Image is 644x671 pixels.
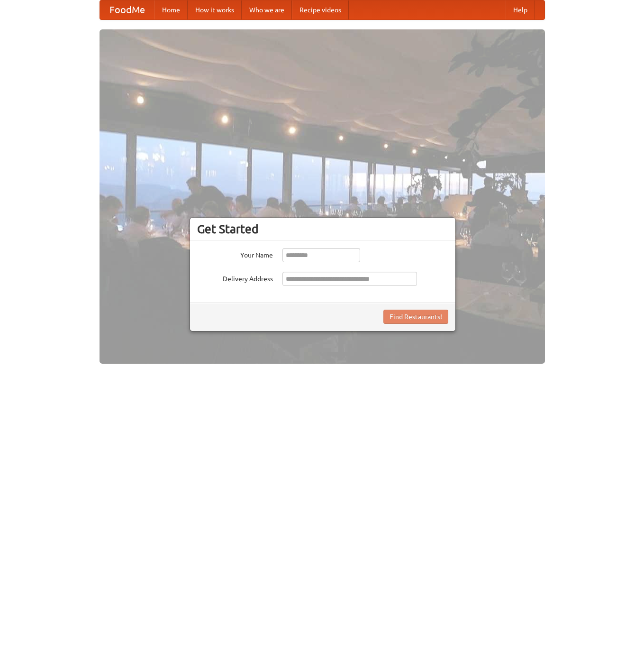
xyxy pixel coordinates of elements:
[242,0,292,19] a: Who we are
[197,248,273,260] label: Your Name
[506,0,535,19] a: Help
[154,0,188,19] a: Home
[383,310,448,324] button: Find Restaurants!
[197,272,273,284] label: Delivery Address
[188,0,242,19] a: How it works
[197,222,448,236] h3: Get Started
[292,0,349,19] a: Recipe videos
[100,0,154,19] a: FoodMe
